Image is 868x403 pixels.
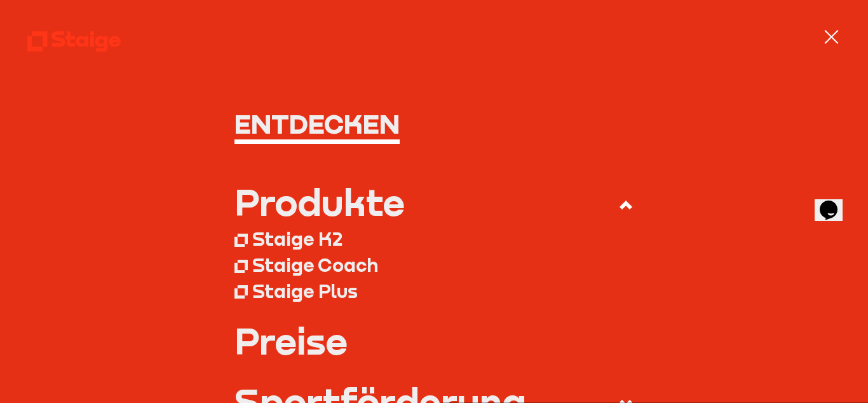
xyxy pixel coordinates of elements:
[815,183,855,221] iframe: chat widget
[234,322,634,359] a: Preise
[234,226,634,252] a: Staige K2
[252,227,342,250] div: Staige K2
[252,279,358,302] div: Staige Plus
[234,252,634,278] a: Staige Coach
[252,253,378,276] div: Staige Coach
[234,183,405,220] div: Produkte
[234,278,634,304] a: Staige Plus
